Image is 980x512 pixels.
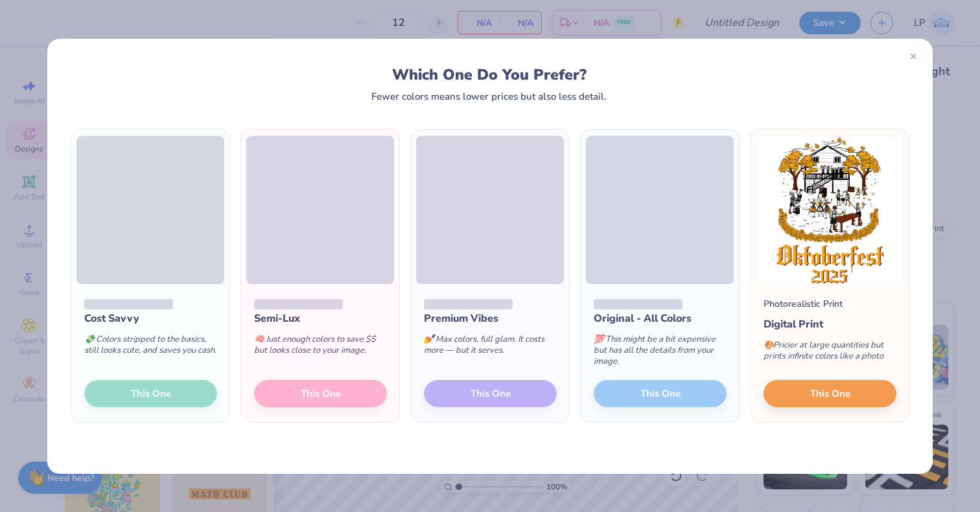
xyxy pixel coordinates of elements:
button: This One [764,380,896,407]
span: 💅 [424,333,434,345]
span: 🎨 [764,339,774,351]
div: Premium Vibes [424,311,557,326]
span: 💸 [84,333,95,345]
div: Original - All Colors [594,311,727,326]
div: Just enough colors to save $$ but looks close to your image. [254,326,387,369]
span: 💯 [594,333,604,345]
div: Semi-Lux [254,311,387,326]
div: Colors stripped to the basics, still looks cute, and saves you cash. [84,326,217,369]
img: Photorealistic preview [756,136,904,284]
div: Digital Print [764,317,896,332]
div: Photorealistic Print [764,297,843,311]
div: Which One Do You Prefer? [83,66,896,83]
div: Pricier at large quantities but prints infinite colors like a photo [764,332,896,375]
span: This One [810,386,850,401]
div: Fewer colors means lower prices but also less detail. [371,91,607,102]
div: This might be a bit expensive but has all the details from your image. [594,326,727,380]
span: 🧠 [254,333,264,345]
div: Max colors, full glam. It costs more — but it serves. [424,326,557,369]
div: Cost Savvy [84,311,217,326]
